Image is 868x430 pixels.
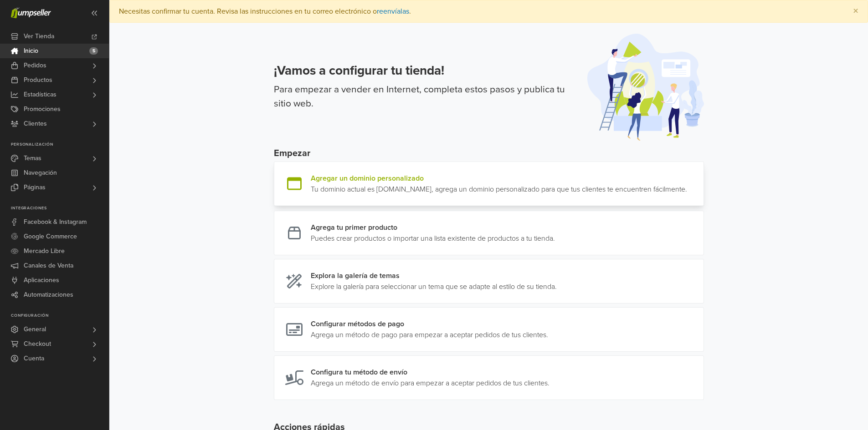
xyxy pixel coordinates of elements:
[24,229,77,244] span: Google Commerce
[844,0,868,22] button: Close
[377,7,409,16] a: reenvíalas
[24,215,87,229] span: Facebook & Instagram
[24,116,47,131] span: Clientes
[24,87,56,102] span: Estadísticas
[274,148,704,159] h5: Empezar
[24,44,38,58] span: Inicio
[24,29,54,44] span: Ver Tienda
[24,337,51,351] span: Checkout
[24,258,73,273] span: Canales de Venta
[24,273,59,288] span: Aplicaciones
[11,142,109,147] p: Personalización
[274,63,576,79] h3: ¡Vamos a configurar tu tienda!
[11,206,109,211] p: Integraciones
[24,244,65,258] span: Mercado Libre
[89,47,98,55] span: 5
[24,288,73,302] span: Automatizaciones
[24,351,44,366] span: Cuenta
[24,102,61,116] span: Promociones
[24,166,57,180] span: Navegación
[24,151,41,166] span: Temas
[587,34,704,141] img: onboarding-illustration-afe561586f57c9d3ab25.svg
[24,180,46,195] span: Páginas
[24,73,52,87] span: Productos
[11,313,109,319] p: Configuración
[274,82,576,111] p: Para empezar a vender en Internet, completa estos pasos y publica tu sitio web.
[853,5,858,18] span: ×
[24,58,46,73] span: Pedidos
[24,322,46,337] span: General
